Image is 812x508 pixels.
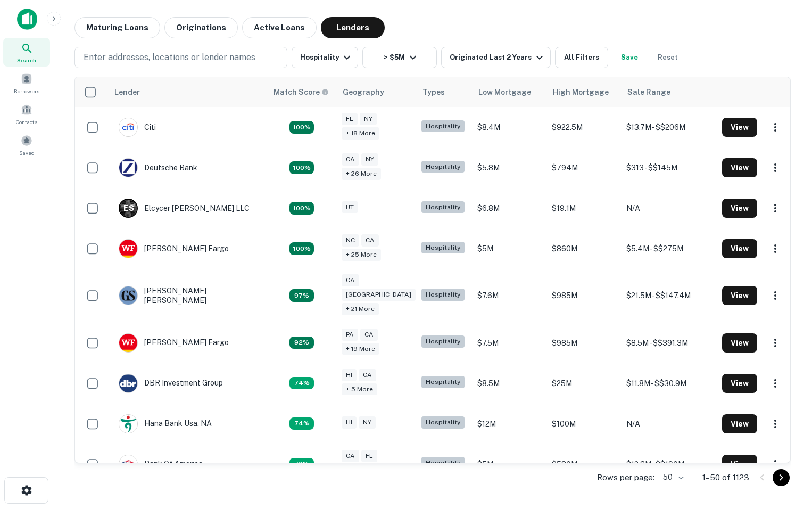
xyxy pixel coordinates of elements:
td: $100M [546,404,621,444]
div: [GEOGRAPHIC_DATA] [342,289,416,301]
div: 50 [659,470,685,485]
button: View [722,455,757,474]
a: Search [3,38,50,67]
th: Sale Range [621,77,717,107]
div: Types [422,86,445,99]
div: NY [360,113,377,125]
th: Capitalize uses an advanced AI algorithm to match your search with the best lender. The match sco... [267,77,336,107]
div: + 21 more [342,303,379,315]
div: Hospitality [421,457,465,469]
th: High Mortgage [546,77,621,107]
button: Originated Last 2 Years [441,47,551,68]
td: $8.5M [472,363,546,404]
div: Sale Range [627,86,670,99]
div: + 25 more [342,249,381,261]
div: + 19 more [342,343,379,355]
div: Hana Bank Usa, NA [119,414,212,433]
div: CA [342,274,359,286]
button: View [722,199,757,218]
img: capitalize-icon.png [17,9,37,30]
div: Capitalize uses an advanced AI algorithm to match your search with the best lender. The match sco... [289,458,314,471]
td: $7.5M [472,323,546,363]
div: Hospitality [421,242,465,254]
button: View [722,286,757,305]
span: Borrowers [14,87,39,95]
div: [PERSON_NAME] Fargo [119,333,229,353]
td: $25M [546,363,621,404]
div: CA [360,329,378,341]
p: Enter addresses, locations or lender names [84,51,255,64]
th: Geography [336,77,416,107]
td: $12.3M - $$190M [621,444,717,485]
button: Enter addresses, locations or lender names [74,47,287,68]
div: PA [342,329,358,341]
div: NY [361,153,378,166]
a: Contacts [3,100,50,128]
span: Contacts [16,118,37,126]
div: FL [361,450,377,462]
td: $5M [472,228,546,269]
div: Hospitality [421,161,465,173]
td: $313 - $$145M [621,148,717,188]
td: $11.8M - $$30.9M [621,363,717,404]
div: Saved [3,130,50,159]
button: View [722,158,757,177]
th: Low Mortgage [472,77,546,107]
button: > $5M [362,47,437,68]
div: Deutsche Bank [119,158,197,177]
div: CA [342,450,359,462]
td: $580M [546,444,621,485]
div: Capitalize uses an advanced AI algorithm to match your search with the best lender. The match sco... [289,121,314,134]
div: CA [342,153,359,166]
div: Citi [119,118,156,137]
div: CA [361,234,379,247]
div: FL [342,113,358,125]
th: Lender [108,77,267,107]
div: Capitalize uses an advanced AI algorithm to match your search with the best lender. The match sco... [289,202,314,215]
img: picture [119,159,137,177]
div: UT [342,201,358,214]
img: picture [119,415,137,433]
div: High Mortgage [553,86,609,99]
button: Originations [164,17,238,38]
div: HI [342,416,357,429]
button: Go to next page [773,469,790,486]
div: + 18 more [342,127,379,140]
div: Bank Of America [119,455,203,474]
a: Borrowers [3,69,50,97]
div: Low Mortgage [478,86,531,99]
td: $13.7M - $$206M [621,107,717,148]
div: NY [359,416,376,429]
div: Capitalize uses an advanced AI algorithm to match your search with the best lender. The match sco... [274,86,329,98]
div: CA [359,369,376,381]
div: + 26 more [342,168,381,180]
span: Search [17,56,36,64]
img: picture [119,286,137,305]
p: E S [123,203,134,214]
td: $21.5M - $$147.4M [621,269,717,323]
td: $7.6M [472,269,546,323]
button: Maturing Loans [74,17,160,38]
div: [PERSON_NAME] [PERSON_NAME] [119,286,256,305]
td: $5M [472,444,546,485]
h6: Match Score [274,86,327,98]
th: Types [416,77,472,107]
td: $12M [472,404,546,444]
div: NC [342,234,359,247]
button: All Filters [555,47,608,68]
td: $6.8M [472,188,546,228]
td: N/A [621,404,717,444]
div: Hospitality [421,416,465,429]
div: Lender [114,86,140,99]
div: DBR Investment Group [119,374,223,393]
td: $5.8M [472,148,546,188]
div: Hospitality [421,335,465,348]
td: $19.1M [546,188,621,228]
td: $860M [546,228,621,269]
div: Hospitality [421,201,465,214]
td: $985M [546,323,621,363]
td: $8.5M - $$391.3M [621,323,717,363]
td: $5.4M - $$275M [621,228,717,269]
div: [PERSON_NAME] Fargo [119,239,229,258]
